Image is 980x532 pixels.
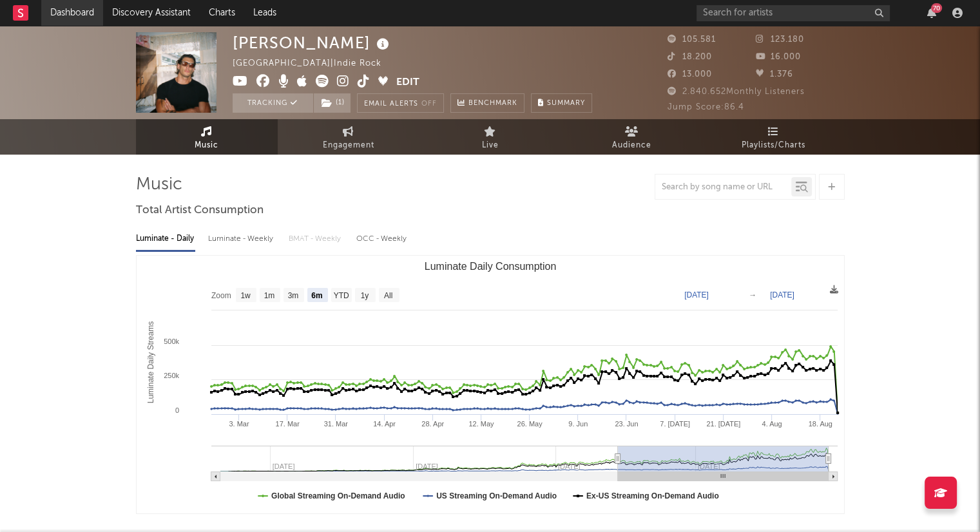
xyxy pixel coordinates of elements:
[468,96,517,111] span: Benchmark
[211,291,231,300] text: Zoom
[706,420,740,428] text: 21. [DATE]
[208,228,276,250] div: Luminate - Weekly
[323,420,348,428] text: 31. Mar
[314,93,351,113] button: (1)
[271,491,405,500] text: Global Streaming On-Demand Audio
[612,138,651,153] span: Audience
[424,261,556,272] text: Luminate Daily Consumption
[668,35,716,44] span: 105.581
[756,35,804,44] span: 123.180
[770,290,794,299] text: [DATE]
[684,290,709,299] text: [DATE]
[450,93,524,113] a: Benchmark
[697,5,890,21] input: Search for artists
[323,138,374,153] span: Engagement
[756,70,793,79] span: 1.376
[240,291,251,300] text: 1w
[356,228,408,250] div: OCC - Weekly
[468,420,494,428] text: 12. May
[164,372,179,379] text: 250k
[660,420,690,428] text: 7. [DATE]
[419,119,561,155] a: Live
[278,119,419,155] a: Engagement
[547,100,585,107] span: Summary
[195,138,218,153] span: Music
[762,420,782,428] text: 4. Aug
[655,182,791,193] input: Search by song name or URL
[561,119,703,155] a: Audience
[360,291,369,300] text: 1y
[287,291,298,300] text: 3m
[568,420,588,428] text: 9. Jun
[531,93,592,113] button: Summary
[749,290,756,299] text: →
[808,420,832,428] text: 18. Aug
[668,88,805,96] span: 2.840.652 Monthly Listeners
[333,291,349,300] text: YTD
[233,56,396,71] div: [GEOGRAPHIC_DATA] | Indie Rock
[396,75,419,91] button: Edit
[421,100,437,108] em: Off
[703,119,845,155] a: Playlists/Charts
[146,321,155,403] text: Luminate Daily Streams
[136,119,278,155] a: Music
[668,53,712,61] span: 18.200
[233,93,313,113] button: Tracking
[137,256,844,513] svg: Luminate Daily Consumption
[175,406,178,414] text: 0
[311,291,322,300] text: 6m
[931,3,942,13] div: 70
[586,491,718,500] text: Ex-US Streaming On-Demand Audio
[668,70,712,79] span: 13.000
[756,53,801,61] span: 16.000
[615,420,638,428] text: 23. Jun
[927,8,936,18] button: 70
[264,291,274,300] text: 1m
[313,93,351,113] span: ( 1 )
[164,337,179,345] text: 500k
[436,491,557,500] text: US Streaming On-Demand Audio
[275,420,300,428] text: 17. Mar
[136,228,195,250] div: Luminate - Daily
[421,420,444,428] text: 28. Apr
[668,103,744,111] span: Jump Score: 86.4
[482,138,499,153] span: Live
[383,291,392,300] text: All
[373,420,396,428] text: 14. Apr
[517,420,543,428] text: 26. May
[229,420,249,428] text: 3. Mar
[136,203,264,218] span: Total Artist Consumption
[357,93,444,113] button: Email AlertsOff
[233,32,392,53] div: [PERSON_NAME]
[742,138,805,153] span: Playlists/Charts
